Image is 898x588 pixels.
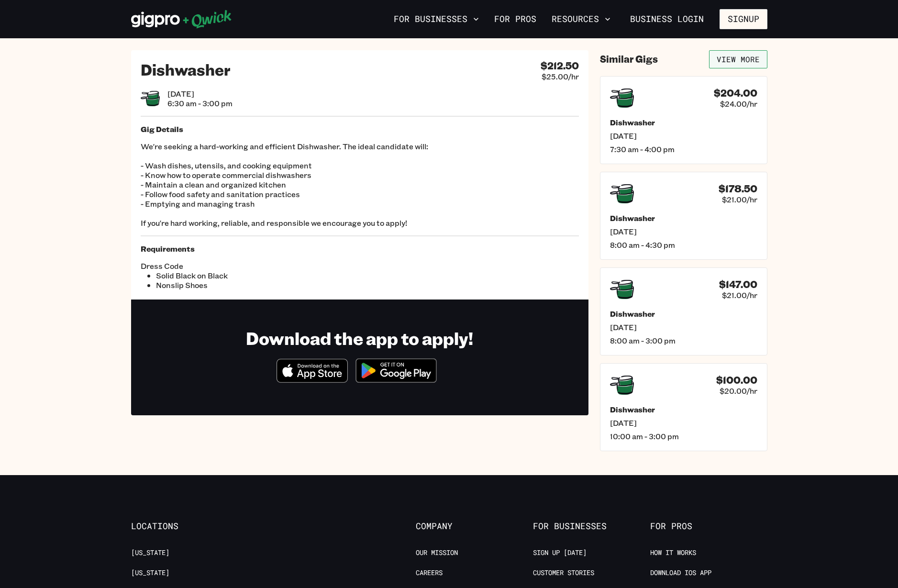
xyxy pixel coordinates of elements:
span: [DATE] [610,322,757,332]
span: [DATE] [167,89,233,99]
a: Our Mission [416,548,458,557]
span: Locations [131,521,248,532]
span: Dress Code [141,261,360,271]
span: 8:00 am - 3:00 pm [610,336,757,345]
span: [DATE] [610,227,757,236]
a: Careers [416,568,443,577]
p: We're seeking a hard-working and efficient Dishwasher. The ideal candidate will: - Wash dishes, u... [141,142,579,228]
img: Get it on Google Play [350,353,443,388]
h4: $100.00 [716,374,757,386]
a: [US_STATE] [131,568,169,577]
h2: Dishwasher [141,60,231,79]
span: $21.00/hr [722,195,757,204]
span: 10:00 am - 3:00 pm [610,432,757,441]
li: Solid Black on Black [156,271,360,280]
a: $100.00$20.00/hrDishwasher[DATE]10:00 am - 3:00 pm [600,363,767,451]
a: $178.50$21.00/hrDishwasher[DATE]8:00 am - 4:30 pm [600,172,767,260]
a: View More [709,50,767,68]
h4: $204.00 [714,87,757,99]
a: Download on the App Store [277,375,348,385]
span: $24.00/hr [720,99,757,109]
h5: Requirements [141,244,579,254]
button: For Businesses [390,11,483,27]
h5: Dishwasher [610,405,757,414]
a: $147.00$21.00/hrDishwasher[DATE]8:00 am - 3:00 pm [600,267,767,355]
span: 6:30 am - 3:00 pm [167,99,233,108]
h1: Download the app to apply! [246,327,473,349]
a: Customer stories [533,568,594,577]
a: [US_STATE] [131,548,169,557]
a: Sign up [DATE] [533,548,587,557]
li: Nonslip Shoes [156,280,360,290]
h5: Gig Details [141,124,579,134]
span: Company [416,521,533,532]
button: Resources [548,11,614,27]
h5: Dishwasher [610,213,757,223]
a: Download IOS App [650,568,711,577]
span: 8:00 am - 4:30 pm [610,240,757,250]
h4: $212.50 [541,60,579,72]
span: For Businesses [533,521,650,532]
a: For Pros [490,11,540,27]
span: [DATE] [610,131,757,141]
button: Signup [720,9,767,29]
span: 7:30 am - 4:00 pm [610,144,757,154]
a: Business Login [622,9,712,29]
a: $204.00$24.00/hrDishwasher[DATE]7:30 am - 4:00 pm [600,76,767,164]
h4: $178.50 [719,183,757,195]
h5: Dishwasher [610,309,757,319]
h4: Similar Gigs [600,53,658,65]
h5: Dishwasher [610,118,757,127]
span: $21.00/hr [722,290,757,300]
span: [DATE] [610,418,757,428]
span: For Pros [650,521,767,532]
h4: $147.00 [719,278,757,290]
span: $25.00/hr [542,72,579,81]
a: How it Works [650,548,696,557]
span: $20.00/hr [720,386,757,396]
